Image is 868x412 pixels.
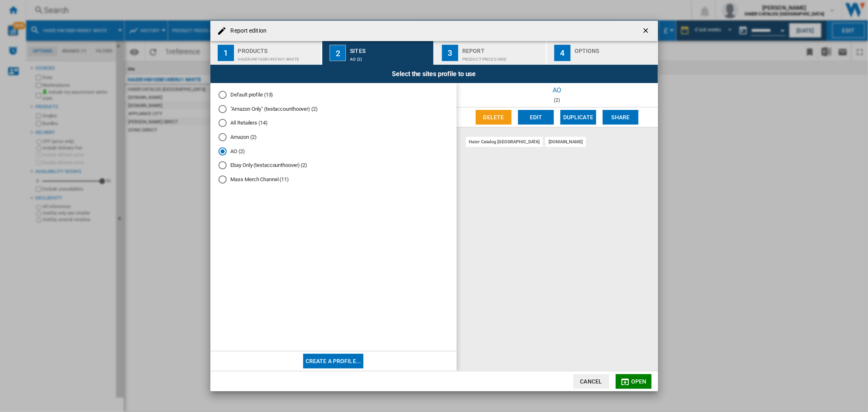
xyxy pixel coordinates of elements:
[547,41,658,65] button: 4 Options
[330,45,346,61] div: 2
[573,374,609,389] button: Cancel
[218,45,234,61] div: 1
[219,134,448,141] md-radio-button: Amazon (2)
[227,27,267,35] h4: Report edition
[303,354,364,368] button: Create a profile...
[462,44,542,53] div: Report
[616,374,652,389] button: Open
[238,53,318,61] div: HAIER HW100B14959U1 WHITE
[219,105,448,113] md-radio-button: "Amazon Only" (testaccounthoover) (2)
[466,137,543,147] div: haier catalog [GEOGRAPHIC_DATA]
[219,162,448,169] md-radio-button: Ebay Only (testaccounthoover) (2)
[435,41,547,65] button: 3 Report Product prices grid
[210,65,658,83] div: Select the sites profile to use
[462,53,542,61] div: Product prices grid
[638,23,655,39] button: getI18NText('BUTTONS.CLOSE_DIALOG')
[210,41,322,65] button: 1 Products HAIER HW100B14959U1 WHITE
[350,53,430,61] div: AO (2)
[238,44,318,53] div: Products
[560,110,596,125] button: Duplicate
[322,41,434,65] button: 2 Sites AO (2)
[642,26,652,36] ng-md-icon: getI18NText('BUTTONS.CLOSE_DIALOG')
[457,83,658,97] div: AO
[457,97,658,103] div: (2)
[219,119,448,127] md-radio-button: All Retailers (14)
[545,137,586,147] div: [DOMAIN_NAME]
[442,45,458,61] div: 3
[210,21,658,392] md-dialog: Report edition ...
[476,110,512,125] button: Delete
[350,44,430,53] div: Sites
[631,378,647,385] span: Open
[219,176,448,184] md-radio-button: Mass Merch Channel (11)
[219,91,448,99] md-radio-button: Default profile (13)
[518,110,554,125] button: Edit
[575,44,655,53] div: Options
[554,45,571,61] div: 4
[219,147,448,155] md-radio-button: AO (2)
[603,110,638,125] button: Share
